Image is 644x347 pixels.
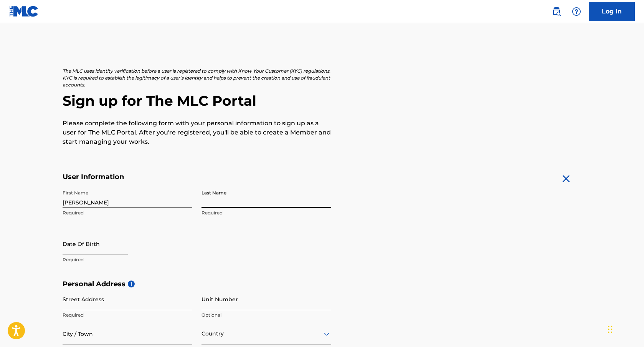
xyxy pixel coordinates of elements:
[63,312,192,319] p: Required
[63,68,331,88] p: The MLC uses identity verification before a user is registered to comply with Know Your Customer ...
[560,173,572,185] img: close
[201,209,331,216] p: Required
[128,281,135,287] span: i
[606,310,644,347] iframe: Chat Widget
[63,209,192,216] p: Required
[608,318,613,341] div: Glisser
[549,4,564,19] a: Public Search
[552,7,561,16] img: search
[9,6,39,17] img: MLC Logo
[63,173,331,181] h5: User Information
[63,119,331,146] p: Please complete the following form with your personal information to sign up as a user for The ML...
[569,4,584,19] div: Help
[63,92,581,110] h2: Sign up for The MLC Portal
[63,256,192,263] p: Required
[589,2,635,21] a: Log In
[63,280,581,289] h5: Personal Address
[606,310,644,347] div: Widget de chat
[572,7,581,16] img: help
[201,312,331,319] p: Optional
